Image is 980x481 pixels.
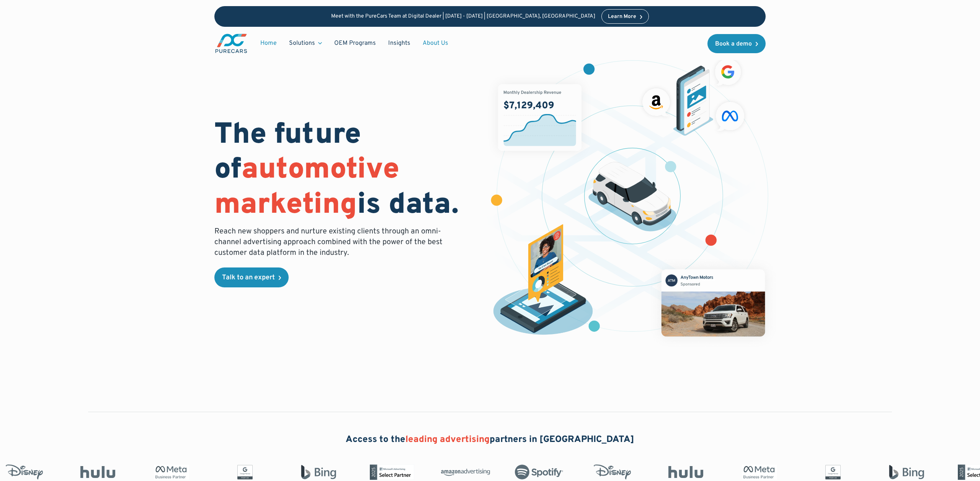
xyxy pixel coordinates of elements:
[416,36,454,51] a: About Us
[707,34,766,53] a: Book a demo
[441,466,490,478] img: Amazon Advertising
[147,465,196,480] img: Meta Business Partner
[882,465,931,480] img: Bing
[214,226,447,258] p: Reach new shoppers and nurture existing clients through an omni-channel advertising approach comb...
[514,465,563,480] img: Spotify
[214,33,248,54] a: main
[254,36,283,51] a: Home
[498,84,581,151] img: chart showing monthly dealership revenue of $7m
[346,434,634,447] h2: Access to the partners in [GEOGRAPHIC_DATA]
[294,465,343,480] img: Bing
[214,267,289,287] a: Talk to an expert
[486,224,600,338] img: persona of a buyer
[222,274,275,281] div: Talk to an expert
[639,55,748,136] img: ads on social media and advertising partners
[328,36,382,51] a: OEM Programs
[661,466,710,478] img: Hulu
[405,434,490,445] span: leading advertising
[647,255,779,351] img: mockup of facebook post
[220,465,269,480] img: Google Partner
[382,36,416,51] a: Insights
[289,39,315,47] div: Solutions
[331,13,595,20] p: Meet with the PureCars Team at Digital Dealer | [DATE] - [DATE] | [GEOGRAPHIC_DATA], [GEOGRAPHIC_...
[214,118,481,223] h1: The future of is data.
[588,162,676,232] img: illustration of a vehicle
[588,465,637,480] img: Disney
[214,33,248,54] img: purecars logo
[715,41,752,47] div: Book a demo
[735,465,784,480] img: Meta Business Partner
[601,9,649,24] a: Learn More
[808,465,857,480] img: Google Partner
[367,465,416,480] img: Microsoft Advertising Partner
[283,36,328,51] div: Solutions
[214,152,399,223] span: automotive marketing
[73,466,122,478] img: Hulu
[608,14,636,20] div: Learn More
